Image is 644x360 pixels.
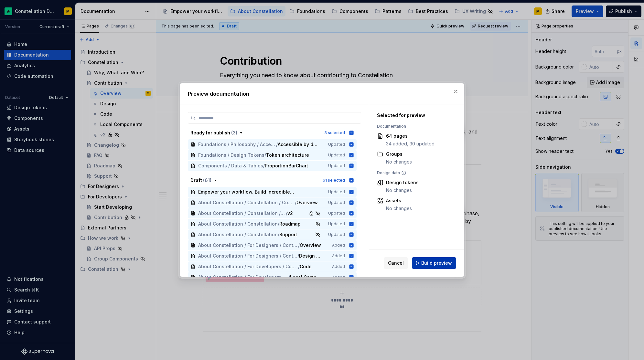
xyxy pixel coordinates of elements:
[386,141,435,147] div: 34 added, 30 updated
[300,263,313,270] span: Code
[386,159,412,165] div: No changes
[279,231,297,238] span: Support
[296,199,318,206] span: Overview
[298,263,300,270] span: /
[328,221,345,227] span: Updated
[198,231,278,238] span: About Constellation / Constellation
[198,141,276,148] span: Foundations / Philosophy / Accessibility
[198,263,298,270] span: About Constellation / For Developers / Contribution
[198,199,295,206] span: About Constellation / Constellation / Contribution
[297,253,299,259] span: /
[386,197,412,204] div: Assets
[286,210,287,217] span: /
[279,221,301,227] span: Roadmap
[266,152,309,158] span: Token architecture
[324,130,345,135] div: 3 selected
[328,211,345,216] span: Updated
[198,189,295,195] span: Empower your workflow. Build incredible experiences.
[328,189,345,195] span: Updated
[323,178,345,183] div: 61 selected
[332,243,345,248] span: Added
[203,177,211,183] span: ( 61 )
[188,175,357,185] button: Draft (61)61 selected
[278,231,279,238] span: /
[190,177,211,184] div: Draft
[377,112,449,119] div: Selected for preview
[188,90,456,98] h2: Preview documentation
[198,163,263,169] span: Components / Data & Tables
[300,242,321,249] span: Overview
[377,170,449,175] div: Design data
[264,152,266,158] span: /
[278,221,279,227] span: /
[328,232,345,237] span: Updated
[386,179,419,186] div: Design tokens
[377,124,449,129] div: Documentation
[328,153,345,158] span: Updated
[328,142,345,147] span: Updated
[386,133,435,139] div: 64 pages
[299,253,323,259] span: Design Tips
[386,205,412,212] div: No changes
[263,163,265,169] span: /
[198,152,264,158] span: Foundations / Design Tokens
[288,274,290,281] span: /
[295,199,296,206] span: /
[328,163,345,168] span: Updated
[198,242,298,249] span: About Constellation / For Designers / Contribution
[198,274,288,281] span: About Constellation / For Developers / Contribution
[190,130,237,136] div: Ready for publish
[265,163,308,169] span: ProportionBarChart
[332,275,345,280] span: Added
[198,210,286,217] span: About Constellation / Constellation / Contribution
[384,257,408,269] button: Cancel
[198,253,297,259] span: About Constellation / For Designers / Contribution
[412,257,456,269] button: Build preview
[198,221,278,227] span: About Constellation / Constellation
[276,141,278,148] span: /
[287,210,300,217] span: v2
[278,141,319,148] span: Accessible by design
[231,130,237,135] span: ( 3 )
[386,187,419,194] div: No changes
[298,242,300,249] span: /
[290,274,323,281] span: Local Components
[388,260,404,266] span: Cancel
[332,253,345,259] span: Added
[328,200,345,205] span: Updated
[332,264,345,269] span: Added
[386,151,412,157] div: Groups
[421,260,452,266] span: Build preview
[188,128,357,138] button: Ready for publish (3)3 selected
